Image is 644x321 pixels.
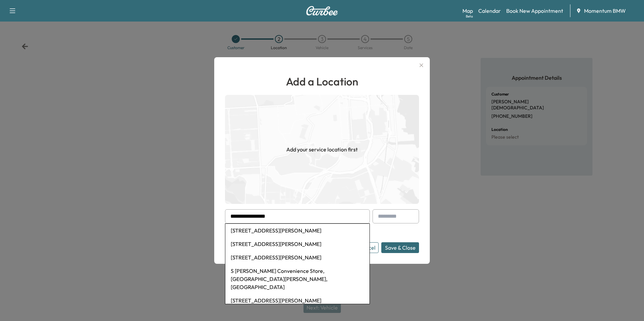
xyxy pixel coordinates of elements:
li: [STREET_ADDRESS][PERSON_NAME] [225,224,369,237]
a: Calendar [478,7,501,15]
h1: Add a Location [225,73,419,90]
button: Save & Close [381,242,419,253]
img: Curbee Logo [306,6,338,15]
a: MapBeta [462,7,473,15]
li: [STREET_ADDRESS][PERSON_NAME] [225,237,369,251]
h1: Add your service location first [286,145,358,153]
div: Beta [466,14,473,19]
li: S [PERSON_NAME] Convenience Store, [GEOGRAPHIC_DATA][PERSON_NAME], [GEOGRAPHIC_DATA] [225,264,369,294]
li: [STREET_ADDRESS][PERSON_NAME] [225,251,369,264]
li: [STREET_ADDRESS][PERSON_NAME] [225,294,369,307]
a: Book New Appointment [506,7,563,15]
span: Momentum BMW [584,7,626,15]
img: empty-map-CL6vilOE.png [225,95,419,204]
